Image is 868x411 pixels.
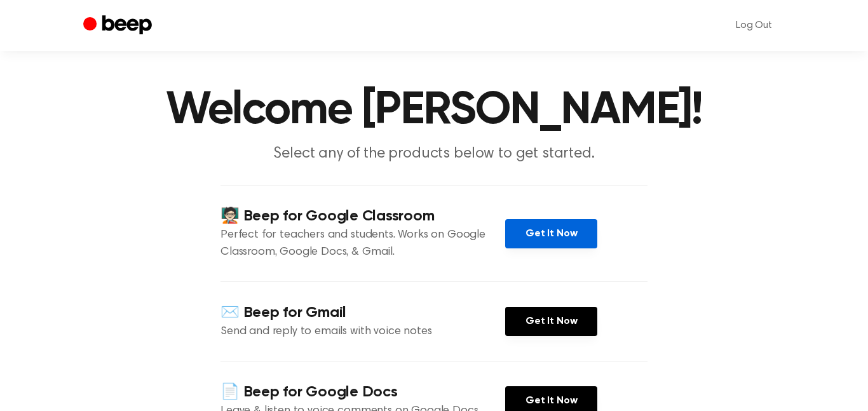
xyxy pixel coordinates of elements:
h4: 📄 Beep for Google Docs [220,382,505,403]
h4: ✉️ Beep for Gmail [220,302,505,323]
a: Get It Now [505,219,597,248]
p: Perfect for teachers and students. Works on Google Classroom, Google Docs, & Gmail. [220,227,505,261]
a: Log Out [723,10,785,41]
a: Get It Now [505,307,597,336]
p: Send and reply to emails with voice notes [220,323,505,340]
h4: 🧑🏻‍🏫 Beep for Google Classroom [220,206,505,227]
p: Select any of the products below to get started. [190,144,678,165]
h1: Welcome [PERSON_NAME]! [109,88,759,133]
a: Beep [83,13,155,38]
